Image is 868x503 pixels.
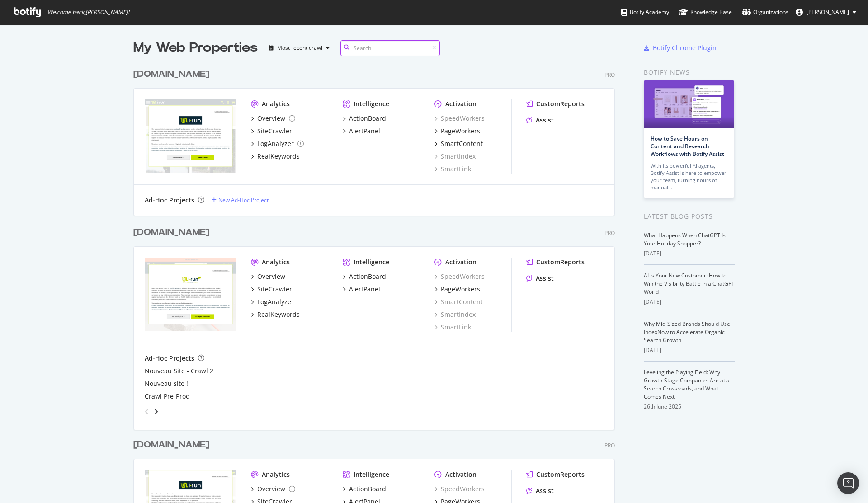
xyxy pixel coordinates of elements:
div: Analytics [262,258,290,267]
button: [PERSON_NAME] [788,5,863,19]
a: Overview [251,114,295,123]
a: [DOMAIN_NAME] [133,438,213,451]
a: SpeedWorkers [434,272,485,281]
div: LogAnalyzer [257,139,294,148]
div: Assist [536,486,554,495]
span: Welcome back, [PERSON_NAME] ! [47,9,129,16]
div: Intelligence [354,99,389,108]
a: Assist [526,274,554,283]
div: [DOMAIN_NAME] [133,226,209,239]
div: PageWorkers [441,285,480,294]
div: Intelligence [354,258,389,267]
a: SmartIndex [434,152,476,161]
div: AlertPanel [349,285,380,294]
a: ActionBoard [343,272,386,281]
div: Pro [604,71,615,79]
div: New Ad-Hoc Project [218,196,269,204]
a: Nouveau site ! [145,379,188,388]
a: CustomReports [526,470,585,479]
a: PageWorkers [434,127,480,136]
div: [DATE] [644,298,735,306]
div: Ad-Hoc Projects [145,196,194,205]
a: Why Mid-Sized Brands Should Use IndexNow to Accelerate Organic Search Growth [644,320,730,344]
div: With its powerful AI agents, Botify Assist is here to empower your team, turning hours of manual… [651,162,727,191]
a: [DOMAIN_NAME] [133,68,213,81]
div: Open Intercom Messenger [837,472,859,494]
div: Ad-Hoc Projects [145,354,194,363]
div: AlertPanel [349,127,380,136]
div: SiteCrawler [257,127,292,136]
a: How to Save Hours on Content and Research Workflows with Botify Assist [651,135,724,158]
div: Activation [445,99,476,108]
a: Overview [251,484,295,494]
div: Knowledge Base [679,8,732,17]
a: CustomReports [526,99,585,108]
div: RealKeywords [257,152,300,161]
div: Analytics [262,99,290,108]
div: ActionBoard [349,114,386,123]
a: SmartLink [434,323,471,332]
div: Overview [257,114,285,123]
a: RealKeywords [251,310,300,319]
div: CustomReports [536,470,585,479]
div: CustomReports [536,99,585,108]
a: LogAnalyzer [251,139,304,148]
div: Botify Chrome Plugin [653,43,717,52]
div: SiteCrawler [257,285,292,294]
a: AlertPanel [343,127,380,136]
a: Leveling the Playing Field: Why Growth-Stage Companies Are at a Search Crossroads, and What Comes... [644,368,730,400]
div: 26th June 2025 [644,403,735,411]
a: ActionBoard [343,484,386,494]
div: Pro [604,442,615,449]
span: joanna duchesne [807,8,849,16]
a: CustomReports [526,258,585,267]
div: Activation [445,470,476,479]
div: Assist [536,274,554,283]
img: i-run.fr [145,258,236,331]
a: AI Is Your New Customer: How to Win the Visibility Battle in a ChatGPT World [644,272,735,296]
a: SmartContent [434,297,483,306]
a: What Happens When ChatGPT Is Your Holiday Shopper? [644,231,726,247]
a: SmartContent [434,139,483,148]
a: Nouveau Site - Crawl 2 [145,367,213,376]
a: RealKeywords [251,152,300,161]
a: SmartLink [434,165,471,174]
div: ActionBoard [349,272,386,281]
a: Botify Chrome Plugin [644,43,717,52]
div: Latest Blog Posts [644,212,735,221]
a: SpeedWorkers [434,484,485,494]
a: [DOMAIN_NAME] [133,226,213,239]
a: AlertPanel [343,285,380,294]
img: i-run.es [145,99,236,173]
div: Overview [257,484,285,494]
div: LogAnalyzer [257,297,294,306]
div: ActionBoard [349,484,386,494]
a: SiteCrawler [251,285,292,294]
a: PageWorkers [434,285,480,294]
div: angle-right [153,407,159,416]
div: Most recent crawl [277,45,322,51]
a: SpeedWorkers [434,114,485,123]
a: Assist [526,116,554,125]
div: My Web Properties [133,39,258,57]
a: Crawl Pre-Prod [145,392,190,401]
img: How to Save Hours on Content and Research Workflows with Botify Assist [644,80,734,128]
a: New Ad-Hoc Project [212,196,269,204]
div: Assist [536,116,554,125]
div: Organizations [742,8,788,17]
div: Botify news [644,67,735,77]
div: [DATE] [644,346,735,354]
a: Assist [526,486,554,495]
div: Overview [257,272,285,281]
a: LogAnalyzer [251,297,294,306]
a: SmartIndex [434,310,476,319]
div: Pro [604,229,615,237]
